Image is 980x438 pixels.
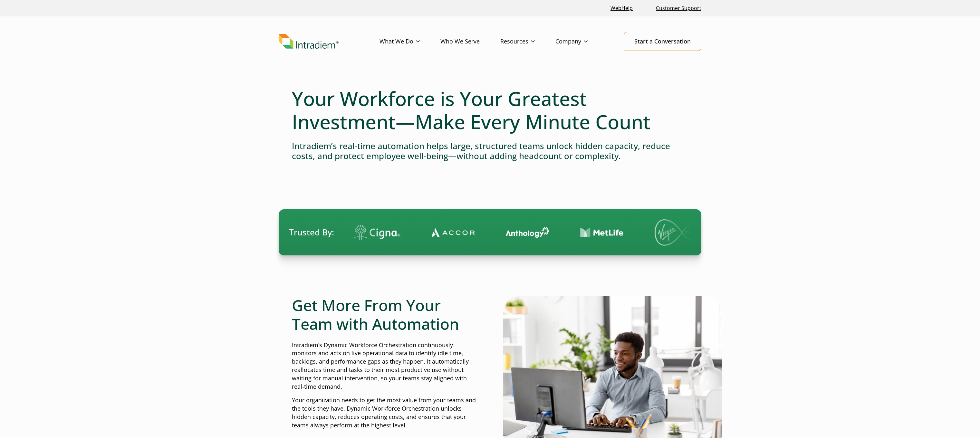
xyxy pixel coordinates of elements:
[292,296,477,333] h2: Get More From Your Team with Automation
[638,219,683,246] img: Virgin Media logo.
[653,1,704,15] a: Customer Support
[563,228,607,238] img: Contact Center Automation MetLife Logo
[624,32,701,51] a: Start a Conversation
[289,226,334,238] span: Trusted By:
[415,228,458,237] img: Contact Center Automation Accor Logo
[500,32,555,51] a: Resources
[279,34,339,49] img: Intradiem
[292,87,688,133] h1: Your Workforce is Your Greatest Investment—Make Every Minute Count
[380,32,440,51] a: What We Do
[440,32,500,51] a: Who We Serve
[292,396,477,430] p: Your organization needs to get the most value from your teams and the tools they have. Dynamic Wo...
[555,32,608,51] a: Company
[608,1,635,15] a: Link opens in a new window
[279,34,380,49] a: Link to homepage of Intradiem
[292,141,688,161] h4: Intradiem’s real-time automation helps large, structured teams unlock hidden capacity, reduce cos...
[292,341,477,391] p: Intradiem’s Dynamic Workforce Orchestration continuously monitors and acts on live operational da...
